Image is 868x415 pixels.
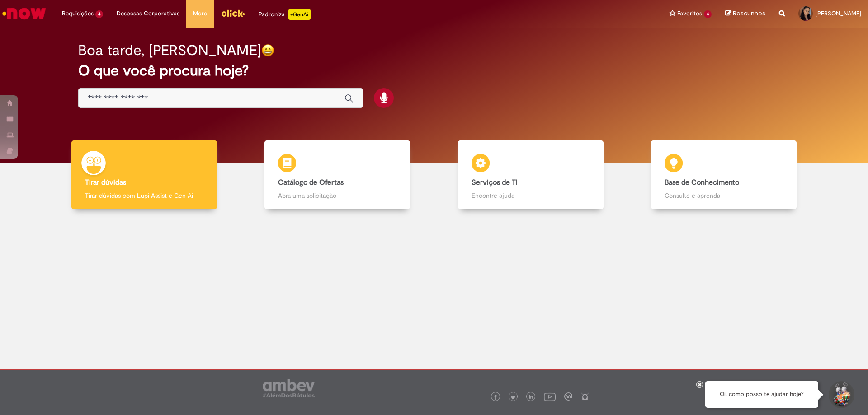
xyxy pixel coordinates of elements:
a: Tirar dúvidas Tirar dúvidas com Lupi Assist e Gen Ai [47,140,241,210]
p: +GenAi [288,9,311,20]
a: Catálogo de Ofertas Abra uma solicitação [241,140,434,210]
img: logo_footer_naosei.png [581,392,589,401]
img: click_logo_yellow_360x200.png [221,6,245,20]
b: Tirar dúvidas [85,178,126,187]
h2: O que você procura hoje? [78,63,790,79]
img: happy-face.png [261,44,274,57]
p: Tirar dúvidas com Lupi Assist e Gen Ai [85,191,203,200]
span: Despesas Corporativas [117,9,179,18]
img: ServiceNow [1,5,47,23]
img: logo_footer_workplace.png [564,392,572,401]
span: 4 [704,10,712,18]
b: Serviços de TI [472,178,518,187]
div: Padroniza [259,9,311,20]
span: Requisições [62,9,94,18]
a: Serviços de TI Encontre ajuda [434,140,627,210]
div: Oi, como posso te ajudar hoje? [705,381,818,408]
img: logo_footer_facebook.png [493,395,498,400]
b: Catálogo de Ofertas [278,178,344,187]
img: logo_footer_twitter.png [511,395,515,400]
a: Base de Conhecimento Consulte e aprenda [627,140,821,210]
img: logo_footer_ambev_rotulo_gray.png [263,379,315,397]
p: Consulte e aprenda [665,191,783,200]
span: Rascunhos [733,9,765,18]
p: Encontre ajuda [472,191,590,200]
span: [PERSON_NAME] [816,9,861,17]
span: Favoritos [677,9,702,18]
img: logo_footer_youtube.png [544,391,556,402]
b: Base de Conhecimento [665,178,739,187]
p: Abra uma solicitação [278,191,396,200]
span: 4 [95,10,103,18]
img: logo_footer_linkedin.png [529,395,533,400]
a: Rascunhos [725,9,765,18]
span: More [193,9,207,18]
button: Iniciar Conversa de Suporte [827,381,854,408]
h2: Boa tarde, [PERSON_NAME] [78,42,261,58]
